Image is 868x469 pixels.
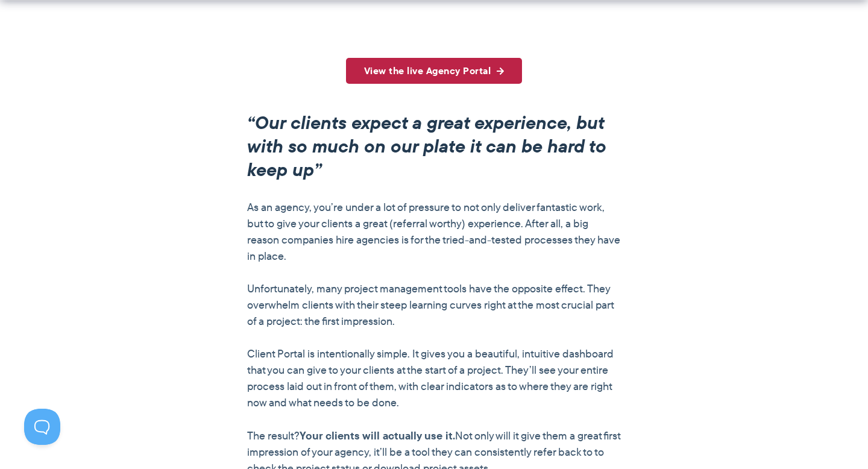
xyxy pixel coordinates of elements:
[24,409,60,445] iframe: Toggle Customer Support
[247,200,621,265] p: As an agency, you’re under a lot of pressure to not only deliver fantastic work, but to give your...
[247,109,606,183] em: “Our clients expect a great experience, but with so much on our plate it can be hard to keep up”
[346,58,523,84] a: View the live Agency Portal
[300,427,455,444] strong: Your clients will actually use it.
[247,281,621,330] p: Unfortunately, many project management tools have the opposite effect. They overwhelm clients wit...
[247,346,621,411] p: Client Portal is intentionally simple. It gives you a beautiful, intuitive dashboard that you can...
